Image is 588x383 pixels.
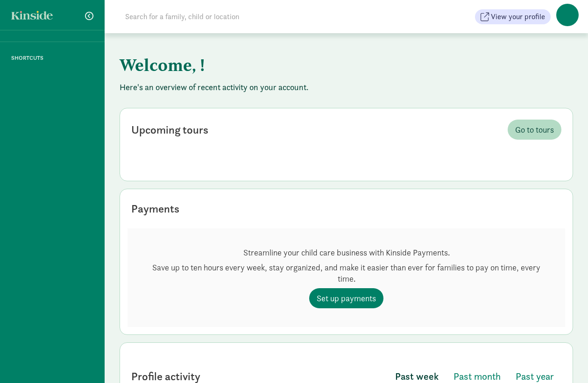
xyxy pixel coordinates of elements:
[475,9,551,24] button: View your profile
[146,247,546,258] p: Streamline your child care business with Kinside Payments.
[120,82,573,93] p: Here's an overview of recent activity on your account.
[317,292,376,305] span: Set up payments
[309,288,383,308] a: Set up payments
[491,11,545,22] span: View your profile
[508,120,561,140] a: Go to tours
[120,48,573,82] h1: Welcome, !
[146,262,546,284] p: Save up to ten hours every week, stay organized, and make it easier than ever for families to pay...
[515,123,554,136] span: Go to tours
[120,7,382,26] input: Search for a family, child or location
[131,200,179,217] div: Payments
[131,121,208,138] div: Upcoming tours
